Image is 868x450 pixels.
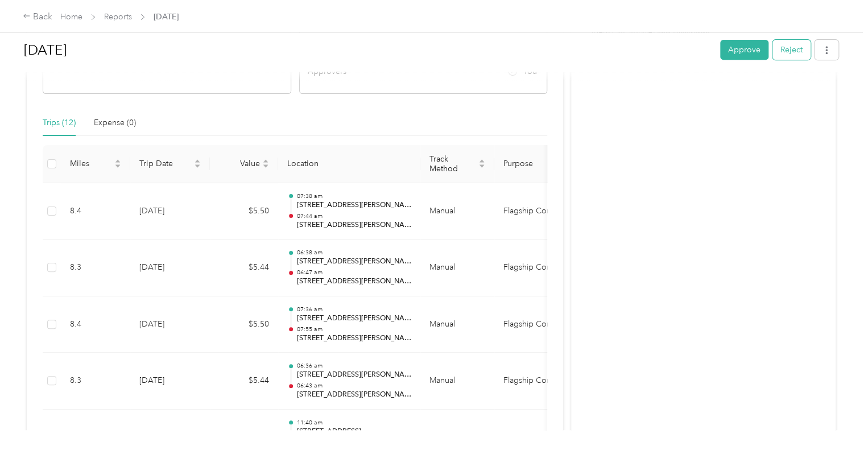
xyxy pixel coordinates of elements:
p: 06:43 am [296,382,411,390]
p: 07:36 am [296,305,411,313]
p: 07:44 am [296,212,411,220]
span: caret-up [262,158,269,164]
td: Manual [420,183,494,240]
td: Manual [420,296,494,353]
p: 06:38 am [296,249,411,257]
td: 8.4 [61,183,130,240]
td: $5.50 [210,296,278,353]
th: Purpose [494,145,580,183]
span: caret-down [194,163,201,170]
td: Flagship Communities [494,183,580,240]
a: Reports [104,12,132,22]
td: [DATE] [130,240,210,296]
td: Flagship Communities [494,353,580,410]
p: 07:38 am [296,192,411,200]
h1: Aug 2025 [24,36,712,64]
a: Home [60,12,82,22]
td: Manual [420,353,494,410]
p: 06:47 am [296,269,411,276]
iframe: Everlance-gr Chat Button Frame [804,386,868,450]
td: 8.3 [61,353,130,410]
th: Location [278,145,420,183]
p: [STREET_ADDRESS][PERSON_NAME] [296,257,411,267]
p: [STREET_ADDRESS][PERSON_NAME] [296,370,411,380]
th: Miles [61,145,130,183]
td: Flagship Communities [494,240,580,296]
p: 11:40 am [296,419,411,427]
td: [DATE] [130,353,210,410]
p: [STREET_ADDRESS][PERSON_NAME] [296,390,411,400]
p: [STREET_ADDRESS][PERSON_NAME] [296,220,411,230]
td: $5.50 [210,183,278,240]
th: Track Method [420,145,494,183]
span: caret-up [194,158,201,164]
span: caret-down [114,163,121,170]
div: Expense (0) [94,117,136,129]
p: [STREET_ADDRESS][PERSON_NAME] [296,333,411,344]
span: caret-down [262,163,269,170]
p: [STREET_ADDRESS][PERSON_NAME] [296,313,411,324]
td: $5.44 [210,353,278,410]
span: caret-up [114,158,121,164]
td: Manual [420,240,494,296]
td: $5.44 [210,240,278,296]
span: Miles [70,159,112,168]
div: Back [23,10,52,24]
td: [DATE] [130,183,210,240]
span: Trip Date [139,159,192,168]
p: 06:36 am [296,362,411,370]
p: [STREET_ADDRESS][PERSON_NAME] [296,276,411,287]
span: [DATE] [154,11,179,23]
p: [STREET_ADDRESS] [296,427,411,437]
th: Value [210,145,278,183]
button: Approve [720,40,768,60]
td: Flagship Communities [494,296,580,353]
p: [STREET_ADDRESS][PERSON_NAME] [296,200,411,210]
td: [DATE] [130,296,210,353]
span: Track Method [429,154,476,174]
span: caret-up [478,158,485,164]
td: 8.3 [61,240,130,296]
div: Trips (12) [43,117,76,129]
span: caret-down [478,163,485,170]
button: Reject [772,40,811,60]
span: Purpose [503,159,561,168]
p: 07:55 am [296,325,411,333]
td: 8.4 [61,296,130,353]
th: Trip Date [130,145,210,183]
span: Value [219,159,260,168]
